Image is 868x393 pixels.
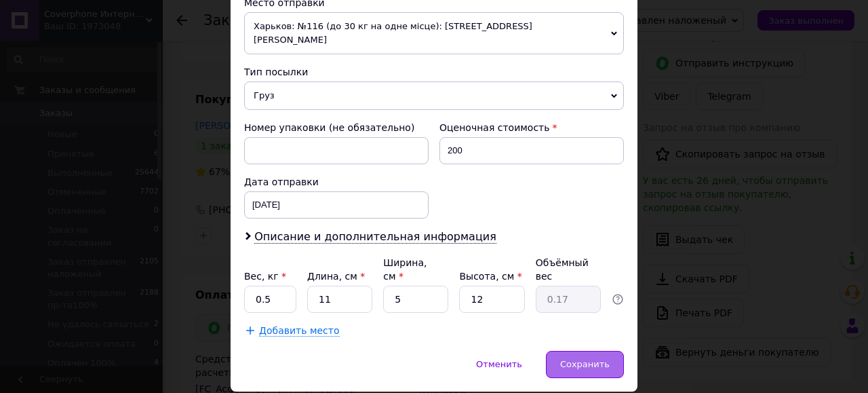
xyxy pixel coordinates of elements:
[459,271,521,282] label: Высота, см
[536,256,601,283] div: Объёмный вес
[244,67,308,77] span: Тип посылки
[307,271,365,282] label: Длина, см
[476,359,522,369] span: Отменить
[259,325,340,337] span: Добавить место
[244,12,624,54] span: Харьков: №116 (до 30 кг на одне місце): [STREET_ADDRESS][PERSON_NAME]
[560,359,610,369] span: Сохранить
[244,121,429,134] div: Номер упаковки (не обязательно)
[244,175,429,189] div: Дата отправки
[254,230,496,244] span: Описание и дополнительная информация
[439,121,624,134] div: Оценочная стоимость
[244,81,624,110] span: Груз
[383,257,427,282] label: Ширина, см
[244,271,286,282] label: Вес, кг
